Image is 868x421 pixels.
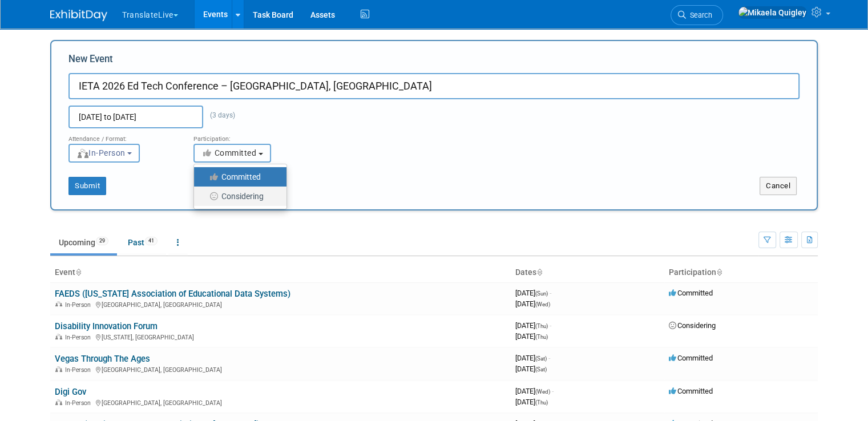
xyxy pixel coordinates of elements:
[201,148,257,157] span: Committed
[669,354,713,362] span: Committed
[515,299,550,308] span: [DATE]
[68,177,106,195] button: Submit
[738,6,807,19] img: Mikaela Quigley
[55,299,506,309] div: [GEOGRAPHIC_DATA], [GEOGRAPHIC_DATA]
[535,355,547,362] span: (Sat)
[96,237,108,245] span: 29
[550,289,551,297] span: -
[55,332,506,341] div: [US_STATE], [GEOGRAPHIC_DATA]
[671,5,723,25] a: Search
[55,301,62,307] img: In-Person Event
[50,10,107,21] img: ExhibitDay
[760,177,797,195] button: Cancel
[119,232,166,253] a: Past41
[55,365,506,374] div: [GEOGRAPHIC_DATA], [GEOGRAPHIC_DATA]
[68,73,800,99] input: Name of Trade Show / Conference
[55,321,158,331] a: Disability Innovation Forum
[55,366,62,372] img: In-Person Event
[552,387,554,395] span: -
[68,128,176,143] div: Attendance / Format:
[515,387,554,395] span: [DATE]
[515,332,548,341] span: [DATE]
[536,268,542,277] a: Sort by Start Date
[76,148,126,157] span: In-Person
[65,366,94,374] span: In-Person
[550,321,551,330] span: -
[55,399,62,405] img: In-Person Event
[65,399,94,407] span: In-Person
[65,301,94,309] span: In-Person
[55,387,86,397] a: Digi Gov
[515,289,551,297] span: [DATE]
[68,106,203,128] input: Start Date - End Date
[535,334,548,340] span: (Thu)
[50,263,511,282] th: Event
[515,354,550,362] span: [DATE]
[535,366,547,373] span: (Sat)
[50,232,117,253] a: Upcoming29
[65,334,94,341] span: In-Person
[68,144,140,163] button: In-Person
[669,387,713,395] span: Committed
[686,11,712,19] span: Search
[75,268,81,277] a: Sort by Event Name
[55,354,150,364] a: Vegas Through The Ages
[203,111,235,119] span: (3 days)
[145,237,158,245] span: 41
[535,388,550,395] span: (Wed)
[535,290,548,297] span: (Sun)
[515,365,547,373] span: [DATE]
[511,263,664,282] th: Dates
[515,321,551,330] span: [DATE]
[664,263,818,282] th: Participation
[535,301,550,307] span: (Wed)
[193,144,271,163] button: Committed
[193,128,301,143] div: Participation:
[669,289,713,297] span: Committed
[68,52,113,70] label: New Event
[535,399,548,406] span: (Thu)
[535,323,548,329] span: (Thu)
[55,289,290,299] a: FAEDS ([US_STATE] Association of Educational Data Systems)
[55,398,506,407] div: [GEOGRAPHIC_DATA], [GEOGRAPHIC_DATA]
[515,398,548,406] span: [DATE]
[716,268,722,277] a: Sort by Participation Type
[200,169,275,184] label: Committed
[669,321,716,330] span: Considering
[548,354,550,362] span: -
[55,334,62,339] img: In-Person Event
[200,189,275,204] label: Considering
